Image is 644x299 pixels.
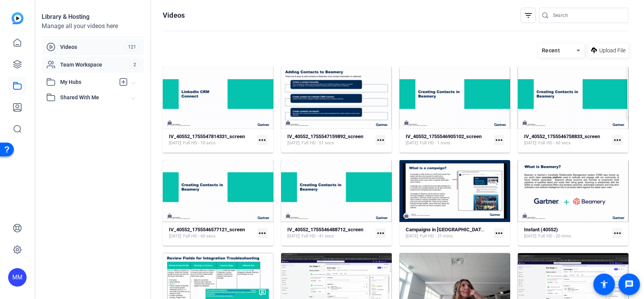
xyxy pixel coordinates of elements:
span: [DATE] [524,233,536,239]
div: Manage all your videos here [42,22,144,31]
span: Full HD - 10 secs [183,140,216,146]
img: blue-gradient.svg [12,12,24,24]
strong: Instant (40552) [524,227,558,232]
span: My Hubs [60,78,115,86]
strong: IV_40552_1755546758833_screen [524,134,600,139]
span: [DATE] [406,140,418,146]
strong: IV_40552_1755547159892_screen [287,134,363,139]
h1: Videos [163,11,185,20]
input: Search [553,11,622,20]
mat-icon: more_horiz [376,135,386,145]
span: 121 [125,43,140,51]
strong: IV_40552_1755547814331_screen [169,134,245,139]
strong: IV_40552_1755546488712_screen [287,227,363,232]
a: IV_40552_1755546488712_screen[DATE]Full HD - 41 secs [287,227,373,239]
mat-icon: accessibility [600,280,609,289]
span: Full HD - 60 secs [183,233,216,239]
mat-icon: filter_list [524,11,533,20]
mat-expansion-panel-header: Shared With Me [42,90,144,105]
mat-icon: more_horiz [376,228,386,238]
mat-icon: message [625,280,634,289]
a: Campaigns in [GEOGRAPHIC_DATA][DATE]Full HD - 21 mins [406,227,491,239]
mat-expansion-panel-header: My Hubs [42,74,144,90]
span: [DATE] [169,233,181,239]
mat-icon: more_horiz [612,228,622,238]
span: Full HD - 20 mins [538,233,571,239]
span: [DATE] [524,140,536,146]
span: Full HD - 21 mins [420,233,453,239]
span: Full HD - 1 mins [420,140,450,146]
span: [DATE] [287,140,300,146]
a: IV_40552_1755546758833_screen[DATE]Full HD - 60 secs [524,134,609,146]
a: IV_40552_1755546905102_screen[DATE]Full HD - 1 mins [406,134,491,146]
span: [DATE] [287,233,300,239]
div: Library & Hosting [42,12,144,22]
div: MM [8,268,27,287]
span: Upload File [599,47,625,55]
strong: Campaigns in [GEOGRAPHIC_DATA] [406,227,486,232]
span: Full HD - 51 secs [302,140,334,146]
span: Full HD - 60 secs [538,140,571,146]
mat-icon: more_horiz [494,135,504,145]
span: Recent [542,47,560,53]
span: [DATE] [169,140,181,146]
span: [DATE] [406,233,418,239]
span: 2 [130,60,140,69]
button: Upload File [588,43,629,57]
strong: IV_40552_1755546577121_screen [169,227,245,232]
strong: IV_40552_1755546905102_screen [406,134,482,139]
mat-icon: more_horiz [257,228,267,238]
mat-icon: more_horiz [612,135,622,145]
span: Full HD - 41 secs [302,233,334,239]
span: Videos [60,43,125,51]
span: Shared With Me [60,94,132,102]
mat-icon: more_horiz [257,135,267,145]
mat-icon: more_horiz [494,228,504,238]
a: IV_40552_1755547814331_screen[DATE]Full HD - 10 secs [169,134,254,146]
a: IV_40552_1755547159892_screen[DATE]Full HD - 51 secs [287,134,373,146]
a: IV_40552_1755546577121_screen[DATE]Full HD - 60 secs [169,227,254,239]
a: Instant (40552)[DATE]Full HD - 20 mins [524,227,609,239]
span: Team Workspace [60,61,130,68]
